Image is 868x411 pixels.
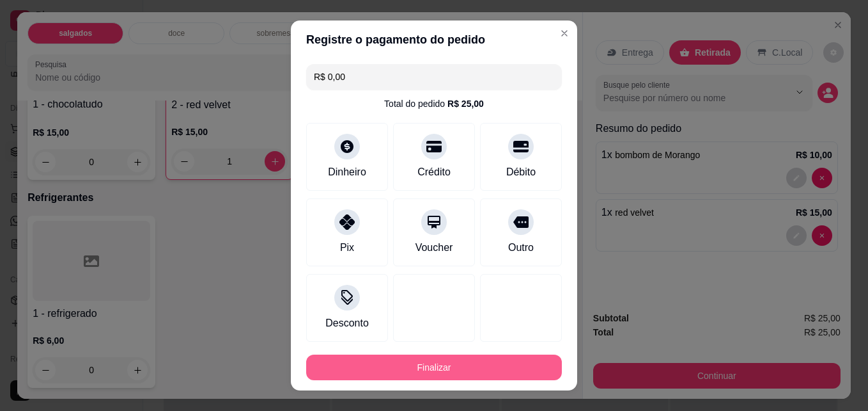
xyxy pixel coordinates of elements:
[508,240,534,255] div: Outro
[415,240,453,255] div: Voucher
[447,97,484,110] div: R$ 25,00
[554,23,575,44] button: Close
[417,165,451,180] div: Crédito
[384,97,484,110] div: Total do pedido
[306,355,562,380] button: Finalizar
[325,316,369,331] div: Desconto
[340,240,354,255] div: Pix
[328,165,366,180] div: Dinheiro
[506,165,536,180] div: Débito
[291,20,577,59] header: Registre o pagamento do pedido
[314,64,554,90] input: Ex.: hambúrguer de cordeiro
